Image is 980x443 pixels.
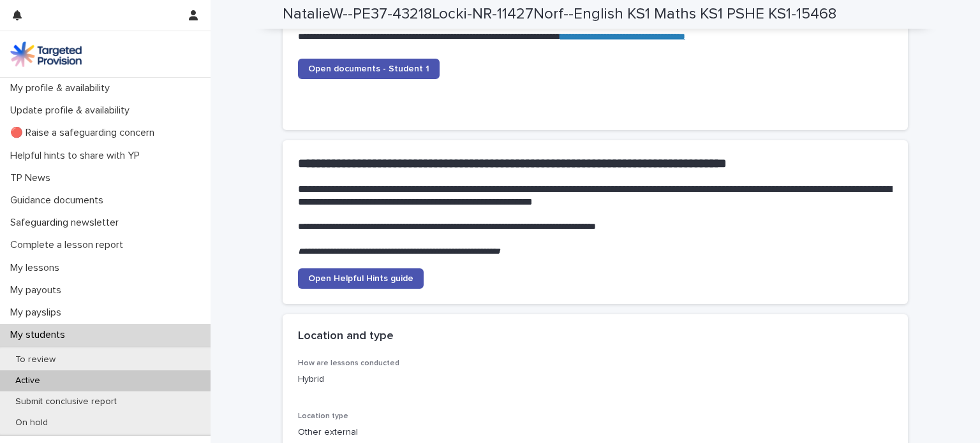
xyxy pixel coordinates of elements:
[10,41,82,67] img: M5nRWzHhSzIhMunXDL62
[298,59,440,79] a: Open documents - Student 1
[5,375,50,386] p: Active
[298,330,394,344] h2: Location and type
[283,5,836,24] h2: NatalieW--PE37-43218Locki-NR-11427Norf--English KS1 Maths KS1 PSHE KS1-15468
[5,82,120,94] p: My profile & availability
[5,307,71,319] p: My payslips
[298,359,399,367] span: How are lessons conducted
[5,217,129,229] p: Safeguarding newsletter
[5,284,71,296] p: My payouts
[5,354,66,365] p: To review
[5,329,75,341] p: My students
[5,262,70,274] p: My lessons
[298,412,348,420] span: Location type
[298,268,424,289] a: Open Helpful Hints guide
[5,150,150,162] p: Helpful hints to share with YP
[5,127,165,139] p: 🔴 Raise a safeguarding concern
[308,64,429,73] span: Open documents - Student 1
[5,194,114,207] p: Guidance documents
[5,418,58,428] p: On hold
[5,172,61,184] p: TP News
[5,396,127,407] p: Submit conclusive report
[308,274,413,283] span: Open Helpful Hints guide
[5,105,140,117] p: Update profile & availability
[298,373,486,386] p: Hybrid
[5,239,133,251] p: Complete a lesson report
[298,426,893,439] p: Other external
